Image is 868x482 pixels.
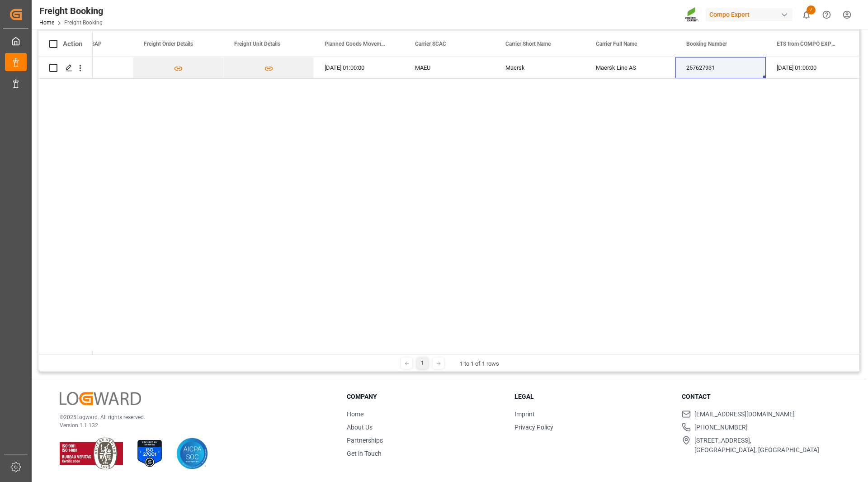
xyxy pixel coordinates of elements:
[314,57,404,78] div: [DATE] 01:00:00
[234,41,280,47] span: Freight Unit Details
[134,438,165,469] img: ISO 27001 Certification
[514,424,553,431] a: Privacy Policy
[347,424,373,431] a: About Us
[417,358,428,369] div: 1
[796,5,816,25] button: show 7 new notifications
[596,41,637,47] span: Carrier Full Name
[63,40,82,48] div: Action
[347,437,383,444] a: Partnerships
[706,6,796,23] button: Compo Expert
[807,5,816,14] span: 7
[347,410,363,418] a: Home
[685,7,699,23] img: Screenshot%202023-09-29%20at%2010.02.21.png_1712312052.png
[60,421,324,430] p: Version 1.1.132
[514,410,535,418] a: Imprint
[60,413,324,421] p: © 2025 Logward. All rights reserved.
[347,392,503,401] h3: Company
[39,4,103,18] div: Freight Booking
[347,450,382,457] a: Get in Touch
[514,392,671,401] h3: Legal
[39,19,54,26] a: Home
[415,41,446,47] span: Carrier SCAC
[686,41,727,47] span: Booking Number
[60,438,123,469] img: ISO 9001 & ISO 14001 Certification
[144,41,193,47] span: Freight Order Details
[460,359,499,368] div: 1 to 1 of 1 rows
[38,57,93,79] div: Press SPACE to select this row.
[325,41,385,47] span: Planned Goods Movement Date
[694,436,819,455] span: [STREET_ADDRESS], [GEOGRAPHIC_DATA], [GEOGRAPHIC_DATA]
[706,8,793,21] div: Compo Expert
[694,410,795,419] span: [EMAIL_ADDRESS][DOMAIN_NAME]
[495,57,585,78] div: Maersk
[694,423,748,432] span: [PHONE_NUMBER]
[404,57,495,78] div: MAEU
[816,5,837,25] button: Help Center
[777,41,837,47] span: ETS from COMPO EXPERT
[766,57,856,78] div: [DATE] 01:00:00
[505,41,551,47] span: Carrier Short Name
[60,392,141,405] img: Logward Logo
[682,392,838,401] h3: Contact
[176,438,208,469] img: AICPA SOC
[585,57,675,78] div: Maersk Line AS
[675,57,766,78] div: 257627931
